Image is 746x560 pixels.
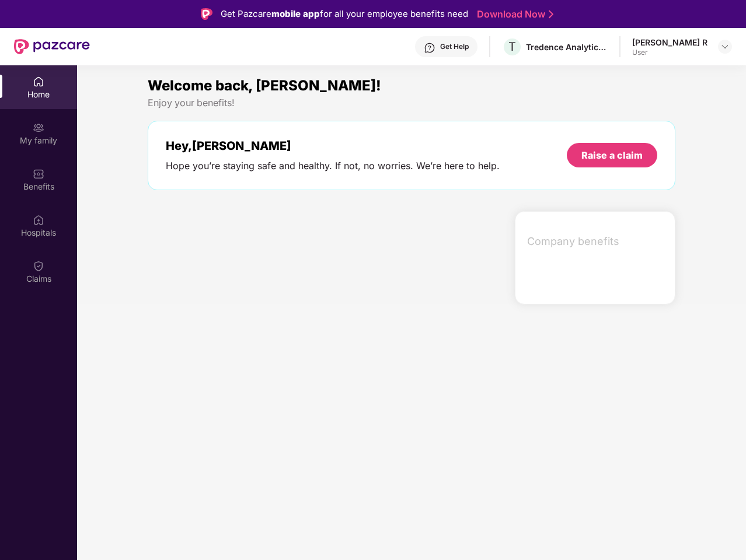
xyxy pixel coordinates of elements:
[424,42,435,54] img: svg+xml;base64,PHN2ZyBpZD0iSGVscC0zMngzMiIgeG1sbnM9Imh0dHA6Ly93d3cudzMub3JnLzIwMDAvc3ZnIiB3aWR0aD...
[440,42,469,51] div: Get Help
[166,160,500,172] div: Hope you’re staying safe and healthy. If not, no worries. We’re here to help.
[221,7,468,21] div: Get Pazcare for all your employee benefits need
[632,48,707,57] div: User
[720,42,730,51] img: svg+xml;base64,PHN2ZyBpZD0iRHJvcGRvd24tMzJ4MzIiIHhtbG5zPSJodHRwOi8vd3d3LnczLm9yZy8yMDAwL3N2ZyIgd2...
[271,8,320,19] strong: mobile app
[549,8,553,20] img: Stroke
[632,37,707,48] div: [PERSON_NAME] R
[520,226,675,257] div: Company benefits
[581,149,643,162] div: Raise a claim
[148,97,675,109] div: Enjoy your benefits!
[14,39,90,54] img: New Pazcare Logo
[33,76,44,87] img: svg+xml;base64,PHN2ZyBpZD0iSG9tZSIgeG1sbnM9Imh0dHA6Ly93d3cudzMub3JnLzIwMDAvc3ZnIiB3aWR0aD0iMjAiIG...
[33,168,44,180] img: svg+xml;base64,PHN2ZyBpZD0iQmVuZWZpdHMiIHhtbG5zPSJodHRwOi8vd3d3LnczLm9yZy8yMDAwL3N2ZyIgd2lkdGg9Ij...
[33,260,44,272] img: svg+xml;base64,PHN2ZyBpZD0iQ2xhaW0iIHhtbG5zPSJodHRwOi8vd3d3LnczLm9yZy8yMDAwL3N2ZyIgd2lkdGg9IjIwIi...
[201,8,212,20] img: Logo
[148,77,381,94] span: Welcome back, [PERSON_NAME]!
[508,40,516,54] span: T
[166,139,500,153] div: Hey, [PERSON_NAME]
[33,214,44,226] img: svg+xml;base64,PHN2ZyBpZD0iSG9zcGl0YWxzIiB4bWxucz0iaHR0cDovL3d3dy53My5vcmcvMjAwMC9zdmciIHdpZHRoPS...
[477,8,550,20] a: Download Now
[527,233,665,250] span: Company benefits
[33,122,44,134] img: svg+xml;base64,PHN2ZyB3aWR0aD0iMjAiIGhlaWdodD0iMjAiIHZpZXdCb3g9IjAgMCAyMCAyMCIgZmlsbD0ibm9uZSIgeG...
[526,41,608,52] div: Tredence Analytics Solutions Private Limited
